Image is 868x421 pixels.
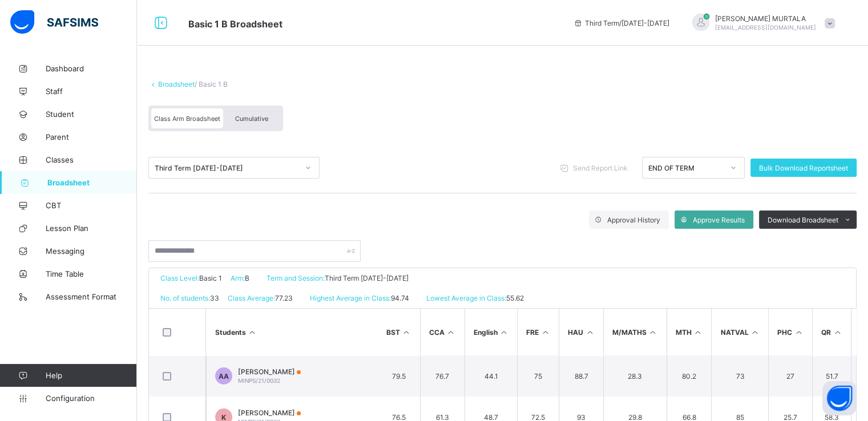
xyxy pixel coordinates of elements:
[267,274,325,282] span: Term and Session:
[155,164,298,172] div: Third Term [DATE]-[DATE]
[759,164,848,172] span: Bulk Download Reportsheet
[46,64,137,73] span: Dashboard
[245,274,249,282] span: B
[681,14,841,33] div: SULAYMANMURTALA
[648,328,658,337] i: Sort in Ascending Order
[275,294,293,302] span: 77.23
[231,274,245,282] span: Arm:
[585,328,595,337] i: Sort in Ascending Order
[325,274,409,282] span: Third Term [DATE]-[DATE]
[228,294,275,302] span: Class Average:
[377,309,420,355] th: BST
[46,371,136,380] span: Help
[46,224,137,233] span: Lesson Plan
[465,355,518,396] td: 44.1
[517,355,559,396] td: 75
[648,164,724,172] div: END OF TERM
[310,294,391,302] span: Highest Average in Class:
[812,309,851,355] th: QR
[47,178,137,187] span: Broadsheet
[574,19,669,27] span: session/term information
[750,328,760,337] i: Sort in Ascending Order
[667,309,712,355] th: MTH
[46,87,137,96] span: Staff
[768,309,812,355] th: PHC
[46,132,137,141] span: Parent
[238,367,301,376] span: [PERSON_NAME]
[46,201,137,210] span: CBT
[559,309,603,355] th: HAU
[607,216,660,224] span: Approval History
[768,216,838,224] span: Download Broadsheet
[517,309,559,355] th: FRE
[377,355,420,396] td: 79.5
[426,294,506,302] span: Lowest Average in Class:
[506,294,524,302] span: 55.62
[160,274,199,282] span: Class Level:
[693,328,703,337] i: Sort in Ascending Order
[195,80,228,88] span: / Basic 1 B
[158,80,195,88] a: Broadsheet
[715,14,816,23] span: [PERSON_NAME] MURTALA
[160,294,210,302] span: No. of students:
[603,355,667,396] td: 28.3
[46,269,137,278] span: Time Table
[420,309,465,355] th: CCA
[833,328,842,337] i: Sort in Ascending Order
[46,292,137,301] span: Assessment Format
[402,328,411,337] i: Sort in Ascending Order
[822,381,857,415] button: Open asap
[210,294,219,302] span: 33
[573,164,628,172] span: Send Report Link
[46,155,137,164] span: Classes
[559,355,603,396] td: 88.7
[248,328,257,337] i: Sort Ascending
[812,355,851,396] td: 51.7
[693,216,745,224] span: Approve Results
[238,377,280,384] span: MINPS/21/0032
[219,372,229,380] span: AA
[794,328,804,337] i: Sort in Ascending Order
[154,115,220,123] span: Class Arm Broadsheet
[420,355,465,396] td: 76.7
[446,328,456,337] i: Sort in Ascending Order
[465,309,518,355] th: English
[46,394,136,403] span: Configuration
[603,309,667,355] th: M/MATHS
[711,355,768,396] td: 73
[46,110,137,119] span: Student
[10,10,98,34] img: safsims
[206,309,377,355] th: Students
[667,355,712,396] td: 80.2
[235,115,268,123] span: Cumulative
[768,355,812,396] td: 27
[391,294,409,302] span: 94.74
[540,328,550,337] i: Sort in Ascending Order
[711,309,768,355] th: NATVAL
[188,18,282,30] span: Class Arm Broadsheet
[46,246,137,256] span: Messaging
[199,274,222,282] span: Basic 1
[499,328,509,337] i: Sort in Ascending Order
[238,408,301,417] span: [PERSON_NAME]
[715,24,816,31] span: [EMAIL_ADDRESS][DOMAIN_NAME]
